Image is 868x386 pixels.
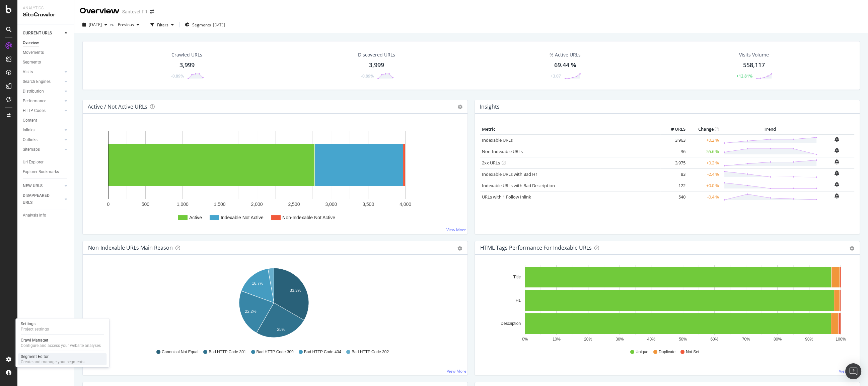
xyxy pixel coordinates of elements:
[115,22,134,27] span: Previous
[23,117,37,124] div: Content
[369,61,384,70] div: 3,999
[88,102,147,111] h4: Active / Not Active URLs
[107,202,110,207] text: 0
[80,19,110,30] button: [DATE]
[480,124,660,134] th: Metric
[513,275,521,279] text: Title
[277,327,285,332] text: 25%
[23,212,69,219] a: Analysis Info
[88,124,460,229] svg: A chart.
[836,337,846,342] text: 100%
[23,107,46,114] div: HTTP Codes
[23,59,41,66] div: Segments
[23,49,69,56] a: Movements
[23,49,44,56] div: Movements
[660,157,687,168] td: 3,975
[304,349,341,355] span: Bad HTTP Code 404
[736,73,752,79] div: +12.81%
[23,168,69,175] a: Explorer Bookmarks
[122,8,147,15] div: Santevet FR
[23,117,69,124] a: Content
[743,61,765,70] div: 558,117
[835,159,839,164] div: bell-plus
[245,309,256,313] text: 22.2%
[710,337,718,342] text: 60%
[447,368,466,374] a: View More
[23,127,63,134] a: Inlinks
[23,59,69,66] a: Segments
[148,19,176,30] button: Filters
[361,73,374,79] div: -0.89%
[23,168,59,175] div: Explorer Bookmarks
[221,215,264,220] text: Indexable Not Active
[23,78,63,85] a: Search Engines
[660,124,687,134] th: # URLS
[480,102,500,111] h4: Insights
[23,39,39,46] div: Overview
[679,337,687,342] text: 50%
[23,136,63,143] a: Outlinks
[482,137,513,143] a: Indexable URLs
[325,202,337,207] text: 3,000
[213,22,225,28] div: [DATE]
[835,182,839,187] div: bell-plus
[687,157,721,168] td: +0.2 %
[23,88,63,95] a: Distribution
[742,337,750,342] text: 70%
[23,69,63,76] a: Visits
[352,349,389,355] span: Bad HTTP Code 302
[171,51,202,58] div: Crawled URLs
[553,337,561,342] text: 10%
[23,146,63,153] a: Sitemaps
[687,180,721,191] td: +0.0 %
[835,193,839,199] div: bell-plus
[23,30,63,37] a: CURRENT URLS
[110,21,115,27] span: vs
[23,182,63,189] a: NEW URLS
[288,202,300,207] text: 2,500
[551,73,561,79] div: +3.07
[257,349,294,355] span: Bad HTTP Code 309
[501,321,521,326] text: Description
[516,298,521,303] text: H1
[482,148,523,154] a: Non-Indexable URLs
[660,180,687,191] td: 122
[23,146,40,153] div: Sitemaps
[362,202,374,207] text: 3,500
[192,22,211,28] span: Segments
[21,327,49,332] div: Project settings
[252,281,263,286] text: 16.7%
[23,69,33,76] div: Visits
[23,212,46,219] div: Analysis Info
[282,215,335,220] text: Non-Indexable Not Active
[482,171,538,177] a: Indexable URLs with Bad H1
[23,88,44,95] div: Distribution
[480,244,592,251] div: HTML Tags Performance for Indexable URLs
[21,343,101,348] div: Configure and access your website analyses
[687,146,721,157] td: -55.6 %
[88,265,460,343] div: A chart.
[21,321,49,327] div: Settings
[142,202,150,207] text: 500
[182,19,228,30] button: Segments[DATE]
[21,359,84,365] div: Create and manage your segments
[358,51,395,58] div: Discovered URLs
[251,202,263,207] text: 2,000
[522,337,528,342] text: 0%
[482,194,531,200] a: URLs with 1 Follow Inlink
[584,337,592,342] text: 20%
[18,320,106,333] a: SettingsProject settings
[23,182,43,189] div: NEW URLS
[739,51,769,58] div: Visits Volume
[162,349,198,355] span: Canonical Not Equal
[23,30,52,37] div: CURRENT URLS
[157,22,168,28] div: Filters
[839,368,859,374] a: View More
[482,160,500,166] a: 2xx URLs
[687,168,721,180] td: -2.4 %
[845,363,861,379] div: Open Intercom Messenger
[21,354,84,359] div: Segment Editor
[179,61,195,70] div: 3,999
[554,61,576,70] div: 69.44 %
[88,244,173,251] div: Non-Indexable URLs Main Reason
